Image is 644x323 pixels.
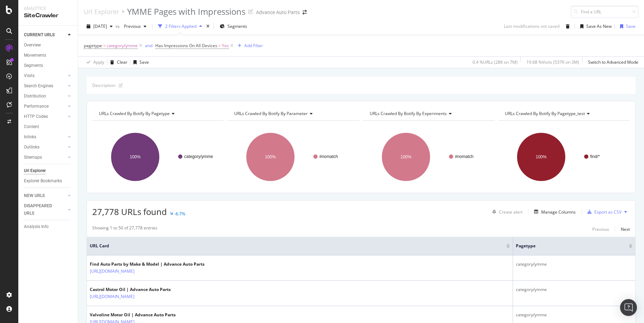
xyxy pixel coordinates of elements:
[24,177,73,185] a: Explorer Bookmarks
[92,206,167,217] span: 27,778 URLs found
[139,59,149,65] div: Save
[84,8,119,15] a: Url Explorer
[98,108,218,119] h4: URLs Crawled By Botify By pagetype
[24,93,66,100] a: Distribution
[24,167,73,175] a: Url Explorer
[621,225,630,233] button: Next
[24,42,73,49] a: Overview
[155,21,205,32] button: 2 Filters Applied
[24,123,39,131] div: Content
[590,154,600,159] text: find/*
[24,62,43,69] div: Segments
[90,286,171,293] div: Castrol Motor Oil | Advance Auto Parts
[585,57,638,68] button: Switch to Advanced Mode
[498,126,629,188] svg: A chart.
[516,243,618,249] span: pagetype
[24,103,49,110] div: Performance
[505,110,585,116] span: URLs Crawled By Botify By pagetype_test
[588,59,638,65] div: Switch to Advanced Mode
[24,223,49,230] div: Analysis Info
[217,21,250,32] button: Segments
[205,23,211,30] div: times
[93,59,104,65] div: Apply
[90,293,135,300] a: [URL][DOMAIN_NAME]
[586,23,612,29] div: Save As New
[84,43,102,49] span: pagetype
[256,9,300,16] div: Advance Auto Parts
[131,57,149,68] button: Save
[90,243,505,249] span: URL Card
[130,154,141,159] text: 100%
[24,133,36,141] div: Inlinks
[103,43,106,49] span: =
[584,206,621,217] button: Export as CSV
[24,177,62,185] div: Explorer Bookmarks
[24,72,35,80] div: Visits
[24,82,66,90] a: Search Engines
[121,21,149,32] button: Previous
[24,113,48,120] div: HTTP Codes
[234,110,308,116] span: URLs Crawled By Botify By parameter
[370,110,447,116] span: URLs Crawled By Botify By experiments
[165,23,196,29] div: 2 Filters Applied
[107,41,138,51] span: category/ymme
[90,268,135,275] a: [URL][DOMAIN_NAME]
[626,23,636,29] div: Save
[117,59,127,65] div: Clear
[235,42,263,50] button: Add Filter
[24,144,66,151] a: Outlinks
[127,6,245,18] div: YMME Pages with Impressions
[363,126,494,188] svg: A chart.
[265,154,276,159] text: 100%
[24,93,46,100] div: Distribution
[155,43,217,49] span: Has Impressions On All Devices
[499,209,523,215] div: Create alert
[368,108,488,119] h4: URLs Crawled By Botify By experiments
[24,167,46,175] div: Url Explorer
[90,312,176,318] div: Valvoline Motor Oil | Advance Auto Parts
[526,59,579,65] div: 19.68 % Visits ( 537K on 3M )
[400,154,411,159] text: 100%
[24,12,72,20] div: SiteCrawler
[222,41,229,51] span: Yes
[24,223,73,230] a: Analysis Info
[227,126,358,188] svg: A chart.
[531,208,576,216] button: Manage Columns
[92,82,116,88] div: Description:
[516,261,632,267] div: category/ymme
[227,23,247,29] span: Segments
[93,23,107,29] span: 2025 Aug. 2nd
[24,103,66,110] a: Performance
[617,21,636,32] button: Save
[24,6,72,12] div: Analytics
[92,225,157,233] div: Showing 1 to 50 of 27,778 entries
[571,6,638,18] input: Find a URL
[24,192,66,199] a: NEW URLS
[107,57,127,68] button: Clear
[24,154,66,161] a: Sitemaps
[84,57,104,68] button: Apply
[536,154,546,159] text: 100%
[24,72,66,80] a: Visits
[489,206,523,217] button: Create alert
[319,154,338,159] text: #nomatch
[145,43,152,49] div: and
[592,226,609,232] div: Previous
[594,209,621,215] div: Export as CSV
[24,52,46,59] div: Movements
[24,133,66,141] a: Inlinks
[24,144,39,151] div: Outlinks
[24,82,53,90] div: Search Engines
[24,31,55,39] div: CURRENT URLS
[620,299,637,316] div: Open Intercom Messenger
[577,21,612,32] button: Save As New
[24,154,42,161] div: Sitemaps
[24,202,66,217] a: DISAPPEARED URLS
[99,110,170,116] span: URLs Crawled By Botify By pagetype
[516,312,632,318] div: category/ymme
[541,209,576,215] div: Manage Columns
